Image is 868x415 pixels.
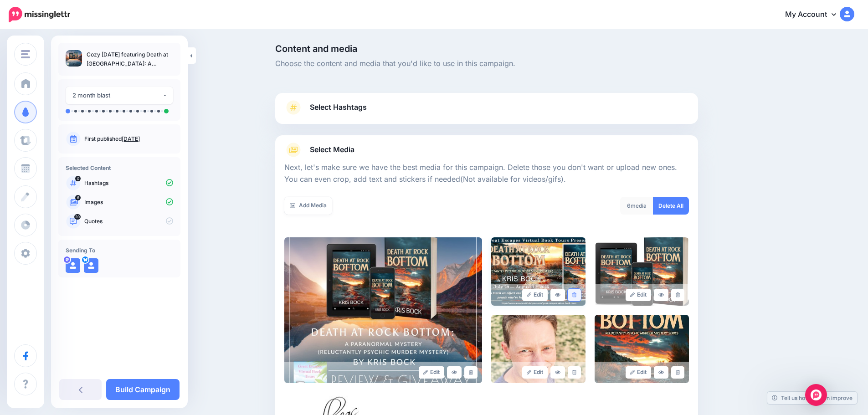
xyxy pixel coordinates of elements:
[491,237,586,306] img: 3f1f87aecefea5677378e69b058799ea_large.jpg
[72,90,162,101] div: 2 month blast
[626,289,652,301] a: Edit
[491,315,586,383] img: 2ec00ea18de79c4937acdc3ed0ab6f7a_large.jpg
[419,366,445,379] a: Edit
[75,176,81,181] span: 0
[284,162,689,185] p: Next, let's make sure we have the best media for this campaign. Delete those you don't want or up...
[75,195,81,200] span: 6
[66,258,80,273] img: user_default_image.png
[310,101,367,113] span: Select Hashtags
[275,44,698,53] span: Content and media
[627,202,631,209] span: 6
[595,315,689,383] img: 436bd8d786eb00055b6f3bafa899c3b5_large.jpg
[275,58,698,70] span: Choose the content and media that you'd like to use in this campaign.
[84,198,173,206] p: Images
[310,143,354,156] span: Select Media
[522,366,548,379] a: Edit
[776,4,854,26] a: My Account
[595,237,689,306] img: 9eabec3425b0feff2d3d22088a083832_large.jpg
[284,237,482,383] img: c9669ab4e39f2033c5e634883b74f7a7_large.jpg
[522,289,548,301] a: Edit
[767,392,857,404] a: Tell us how we can improve
[84,258,98,273] img: user_default_image.png
[87,50,173,68] p: Cozy [DATE] featuring Death at [GEOGRAPHIC_DATA]: A Paranormal Mystery (Reluctantly Psychic Murde...
[284,100,689,124] a: Select Hashtags
[84,217,173,225] p: Quotes
[653,197,689,215] a: Delete All
[74,214,81,220] span: 20
[66,87,173,104] button: 2 month blast
[84,179,173,187] p: Hashtags
[122,135,140,142] a: [DATE]
[805,384,827,406] div: Open Intercom Messenger
[284,143,689,157] a: Select Media
[21,50,30,58] img: menu.png
[284,197,332,215] a: Add Media
[620,197,653,215] div: media
[626,366,652,379] a: Edit
[66,50,82,67] img: c9669ab4e39f2033c5e634883b74f7a7_thumb.jpg
[84,135,173,143] p: First published
[66,247,173,254] h4: Sending To
[9,7,70,22] img: Missinglettr
[66,164,173,171] h4: Selected Content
